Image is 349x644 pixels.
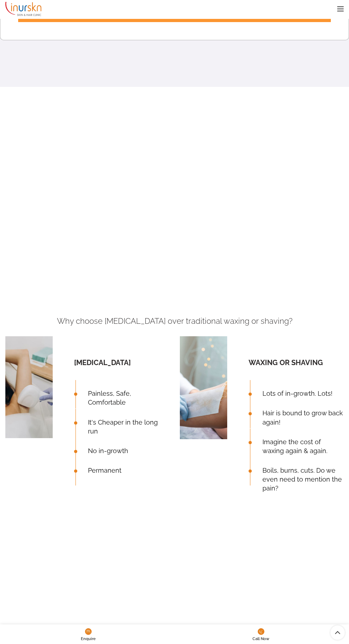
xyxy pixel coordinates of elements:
a: Call Now [174,626,347,642]
img: Waxing-or-Shaving [180,336,227,439]
img: LHR [5,336,53,438]
h4: [MEDICAL_DATA] [74,358,169,368]
span: Permanent [81,466,169,475]
span: No in-growth [81,446,169,455]
span: Painless, Safe, Comfortable [81,389,169,407]
span: Boils, burns, cuts. Do we even need to mention the pain? [255,466,344,493]
a: Scroll To Top [330,625,345,640]
a: Enquire [2,626,174,642]
span: Enquire [5,637,171,641]
h4: Why choose [MEDICAL_DATA] over traditional waxing or shaving? [39,316,310,326]
span: Hair is bound to grow back again! [255,409,344,426]
span: Call Now [178,637,344,641]
h4: WAXING OR SHAVING [249,358,344,368]
span: It's Cheaper in the long run [81,418,169,436]
span: Lots of in-growth. Lots! [255,389,344,398]
span: Imagine the cost of waxing again & again. [255,437,344,455]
